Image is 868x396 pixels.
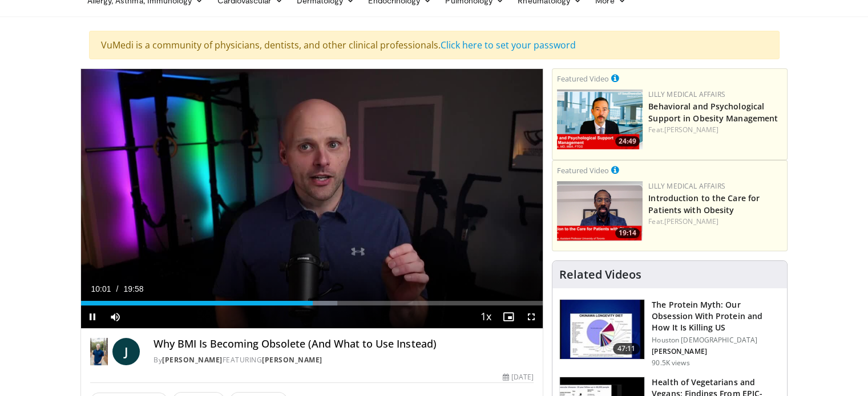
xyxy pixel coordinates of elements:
[652,347,780,356] p: [PERSON_NAME]
[474,305,497,328] button: Playback Rate
[615,136,640,146] span: 24:49
[648,101,778,124] a: Behavioral and Psychological Support in Obesity Management
[104,305,127,328] button: Mute
[652,299,780,333] h3: The Protein Myth: Our Obsession With Protein and How It Is Killing US
[557,74,609,84] small: Featured Video
[89,31,780,59] div: VuMedi is a community of physicians, dentists, and other clinical professionals.
[557,181,643,241] a: 19:14
[90,338,108,365] img: Dr. Jordan Rennicke
[648,193,760,215] a: Introduction to the Care for Patients with Obesity
[124,284,144,293] span: 19:58
[162,355,223,365] a: [PERSON_NAME]
[648,217,782,227] div: Feat.
[497,305,520,328] button: Enable picture-in-picture mode
[652,336,780,345] p: Houston [DEMOGRAPHIC_DATA]
[91,284,111,293] span: 10:01
[112,338,140,365] a: J
[441,39,576,51] a: Click here to set your password
[559,299,780,368] a: 47:11 The Protein Myth: Our Obsession With Protein and How It Is Killing US Houston [DEMOGRAPHIC_...
[557,89,643,149] a: 24:49
[520,305,543,328] button: Fullscreen
[648,125,782,135] div: Feat.
[615,228,640,238] span: 19:14
[613,343,640,354] span: 47:11
[557,181,643,241] img: acc2e291-ced4-4dd5-b17b-d06994da28f3.png.150x105_q85_crop-smart_upscale.png
[557,165,609,175] small: Featured Video
[262,355,322,365] a: [PERSON_NAME]
[648,89,725,99] a: Lilly Medical Affairs
[664,217,718,226] a: [PERSON_NAME]
[664,125,718,134] a: [PERSON_NAME]
[116,284,119,293] span: /
[560,300,644,359] img: b7b8b05e-5021-418b-a89a-60a270e7cf82.150x105_q85_crop-smart_upscale.jpg
[154,355,534,365] div: By FEATURING
[559,268,641,281] h4: Related Videos
[652,358,689,368] p: 90.5K views
[81,301,543,305] div: Progress Bar
[648,181,725,191] a: Lilly Medical Affairs
[81,69,543,329] video-js: Video Player
[557,89,643,149] img: ba3304f6-7838-4e41-9c0f-2e31ebde6754.png.150x105_q85_crop-smart_upscale.png
[81,305,104,328] button: Pause
[503,372,534,382] div: [DATE]
[154,338,534,350] h4: Why BMI Is Becoming Obsolete (And What to Use Instead)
